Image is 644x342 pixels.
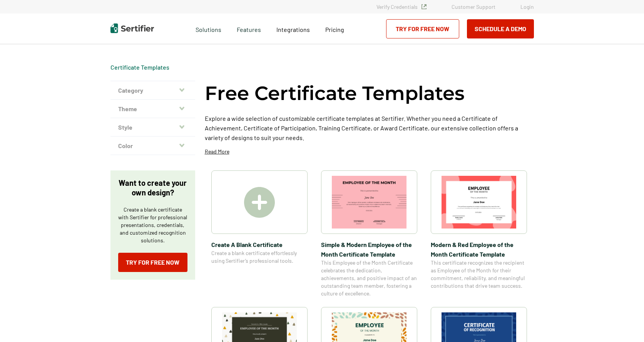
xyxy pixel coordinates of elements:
[321,259,417,297] span: This Employee of the Month Certificate celebrates the dedication, achievements, and positive impa...
[110,81,195,100] button: Category
[276,24,310,33] a: Integrations
[386,19,459,38] a: Try for Free Now
[110,137,195,155] button: Color
[332,176,406,229] img: Simple & Modern Employee of the Month Certificate Template
[205,148,229,155] p: Read More
[205,113,534,142] p: Explore a wide selection of customizable certificate templates at Sertifier. Whether you need a C...
[211,240,308,249] span: Create A Blank Certificate
[321,240,417,259] span: Simple & Modern Employee of the Month Certificate Template
[244,187,275,218] img: Create A Blank Certificate
[422,4,427,9] img: Verified
[211,249,308,265] span: Create a blank certificate effortlessly using Sertifier’s professional tools.
[110,63,169,71] a: Certificate Templates
[325,24,344,33] a: Pricing
[442,176,516,229] img: Modern & Red Employee of the Month Certificate Template
[325,26,344,33] span: Pricing
[431,170,527,297] a: Modern & Red Employee of the Month Certificate TemplateModern & Red Employee of the Month Certifi...
[237,24,261,33] span: Features
[118,253,187,272] a: Try for Free Now
[110,63,169,71] div: Breadcrumb
[110,100,195,118] button: Theme
[110,23,154,33] img: Sertifier | Digital Credentialing Platform
[520,3,534,10] a: Login
[276,26,310,33] span: Integrations
[431,240,527,259] span: Modern & Red Employee of the Month Certificate Template
[196,24,221,33] span: Solutions
[118,178,187,197] p: Want to create your own design?
[118,206,187,244] p: Create a blank certificate with Sertifier for professional presentations, credentials, and custom...
[321,170,417,297] a: Simple & Modern Employee of the Month Certificate TemplateSimple & Modern Employee of the Month C...
[205,81,465,106] h1: Free Certificate Templates
[110,118,195,137] button: Style
[452,3,495,10] a: Customer Support
[431,259,527,290] span: This certificate recognizes the recipient as Employee of the Month for their commitment, reliabil...
[376,3,427,10] a: Verify Credentials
